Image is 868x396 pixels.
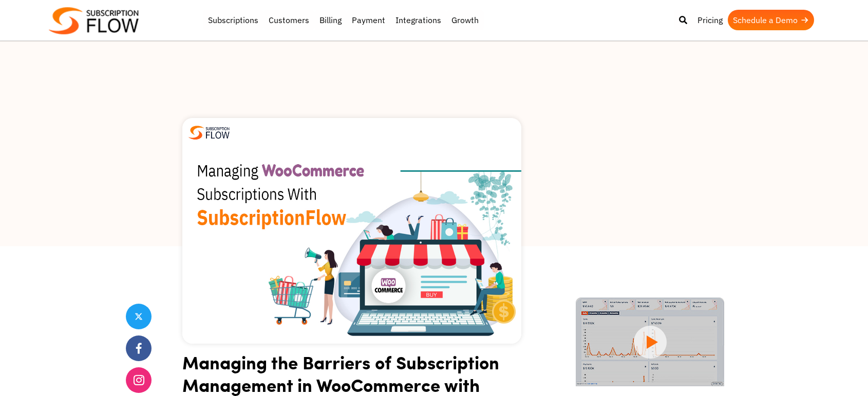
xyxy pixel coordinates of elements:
[390,10,446,30] a: Integrations
[446,10,484,30] a: Growth
[728,10,814,30] a: Schedule a Demo
[692,10,728,30] a: Pricing
[347,10,390,30] a: Payment
[203,10,263,30] a: Subscriptions
[263,10,314,30] a: Customers
[49,7,139,34] img: Subscriptionflow
[576,298,724,386] img: intro video
[314,10,347,30] a: Billing
[182,118,521,344] img: WooCommerce-with-SubscriptionFlow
